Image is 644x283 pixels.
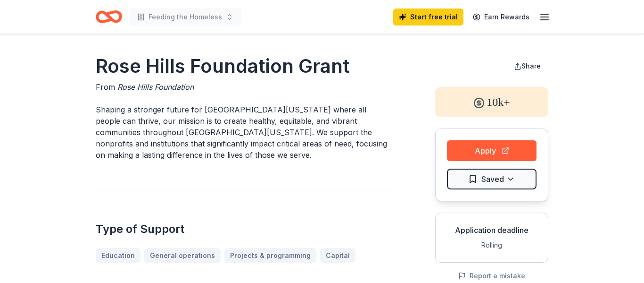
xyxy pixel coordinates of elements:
button: Apply [447,140,537,161]
a: Earn Rewards [467,9,535,26]
button: Share [506,57,548,76]
a: Start free trial [393,9,463,26]
button: Feeding the Homeless [130,8,241,26]
span: Feeding the Homeless [149,11,222,23]
div: From [96,81,390,93]
a: Capital [320,248,355,263]
a: Home [96,6,122,28]
div: Rolling [443,240,540,251]
span: Saved [481,173,504,185]
a: Education [96,248,140,263]
a: General operations [144,248,221,263]
button: Saved [447,169,537,189]
div: 10k+ [435,87,548,117]
span: Rose Hills Foundation [117,82,194,92]
h2: Type of Support [96,222,390,237]
button: Report a mistake [458,270,525,282]
h1: Rose Hills Foundation Grant [96,53,390,79]
div: Application deadline [443,224,540,236]
span: Share [521,62,541,70]
p: Shaping a stronger future for [GEOGRAPHIC_DATA][US_STATE] where all people can thrive, our missio... [96,104,390,161]
a: Projects & programming [224,248,316,263]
